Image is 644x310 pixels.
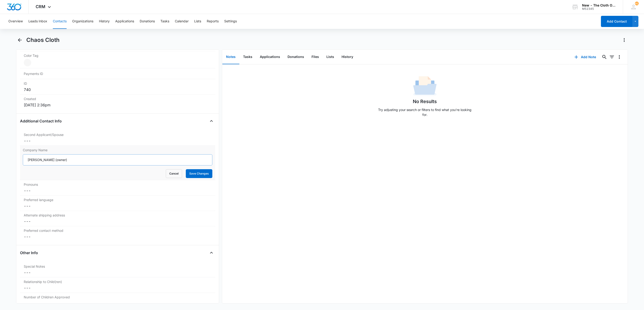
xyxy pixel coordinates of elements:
[24,234,211,239] dd: ---
[20,277,215,293] div: Relationship to Child(ren)---
[20,94,215,110] div: Created[DATE] 2:36pm
[224,14,237,29] button: Settings
[208,117,215,125] button: Close
[20,293,215,308] div: Number of Children Approved---
[24,71,71,76] dt: Payments ID
[24,228,211,233] label: Preferred contact method
[194,14,201,29] button: Lists
[620,36,628,44] button: Actions
[24,213,211,218] label: Alternate shipping address
[160,14,169,29] button: Tasks
[20,250,38,256] h4: Other Info
[376,107,474,117] p: Try adjusting your search or filters to find what you’re looking for.
[338,50,357,64] button: History
[635,2,639,5] span: 41
[24,279,211,284] label: Relationship to Child(ren)
[24,219,211,224] dd: ---
[256,50,284,64] button: Applications
[166,169,182,178] button: Cancel
[36,4,45,9] span: CRM
[24,270,211,275] dd: ---
[308,50,323,64] button: Files
[222,50,239,64] button: Notes
[99,14,110,29] button: History
[20,195,215,211] div: Preferred language---
[608,53,616,61] button: Filters
[208,249,215,256] button: Close
[24,96,211,101] dt: Created
[24,285,211,291] dd: ---
[207,14,219,29] button: Reports
[582,7,616,10] div: account id
[26,37,60,44] h1: Chaos Cloth
[53,14,67,29] button: Contacts
[24,295,211,300] label: Number of Children Approved
[140,14,155,29] button: Donations
[323,50,338,64] button: Lists
[20,180,215,195] div: Pronouns---
[24,197,211,202] label: Preferred language
[20,262,215,277] div: Special Notes---
[23,148,212,152] label: Company Name
[635,2,639,5] div: notifications count
[24,132,211,137] label: Second Applicant/Spouse
[616,53,623,61] button: Overflow Menu
[24,264,211,269] label: Special Notes
[24,81,211,86] dt: ID
[20,68,215,79] div: Payments ID
[23,154,212,165] input: Company Name
[16,36,24,44] button: Back
[24,87,211,92] dd: 740
[601,16,632,27] button: Add Contact
[20,130,215,146] div: Second Applicant/Spouse---
[24,182,211,187] label: Pronouns
[24,203,211,209] dd: ---
[175,14,189,29] button: Calendar
[20,79,215,94] div: ID740
[582,3,616,7] div: account name
[24,138,211,144] dd: ---
[20,118,62,124] h4: Additional Contact Info
[239,50,256,64] button: Tasks
[186,169,212,178] button: Save Changes
[24,53,211,58] label: Color Tag
[570,51,601,63] button: Add Note
[28,14,47,29] button: Leads Inbox
[24,300,211,306] dd: ---
[24,188,211,193] dd: ---
[8,14,23,29] button: Overview
[413,75,437,98] img: No Data
[24,102,211,108] dd: [DATE] 2:36pm
[20,226,215,241] div: Preferred contact method---
[20,51,215,68] div: Color Tag
[284,50,308,64] button: Donations
[115,14,134,29] button: Applications
[601,53,608,61] button: Search...
[20,211,215,226] div: Alternate shipping address---
[72,14,93,29] button: Organizations
[413,98,437,105] h1: No Results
